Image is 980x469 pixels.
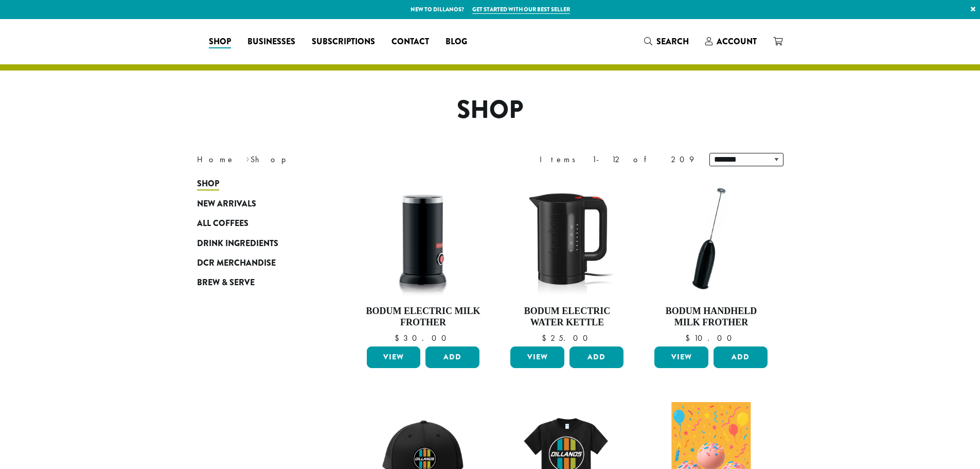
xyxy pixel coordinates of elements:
[510,346,564,368] a: View
[197,154,235,165] a: Home
[395,333,451,343] bdi: 30.00
[247,36,295,48] span: Businesses
[508,306,626,328] h4: Bodum Electric Water Kettle
[197,233,320,253] a: Drink Ingredients
[636,33,697,50] a: Search
[197,178,219,190] span: Shop
[197,214,320,233] a: All Coffees
[714,346,768,368] button: Add
[540,153,694,166] div: Items 1-12 of 209
[685,333,737,343] bdi: 10.00
[364,179,482,298] img: DP3954.01-002.png
[197,194,320,214] a: New Arrivals
[472,5,570,14] a: Get started with our best seller
[542,333,593,343] bdi: 25.00
[542,333,550,343] span: $
[367,346,421,368] a: View
[189,95,791,125] h1: Shop
[197,198,256,211] span: New Arrivals
[395,333,403,343] span: $
[654,346,708,368] a: View
[652,179,770,298] img: DP3927.01-002.png
[197,273,320,292] a: Brew & Serve
[246,150,250,166] span: ›
[656,36,689,47] span: Search
[569,346,623,368] button: Add
[209,36,231,48] span: Shop
[197,237,278,250] span: Drink Ingredients
[446,36,467,48] span: Blog
[508,179,626,298] img: DP3955.01.png
[197,276,255,289] span: Brew & Serve
[364,179,483,342] a: Bodum Electric Milk Frother $30.00
[197,217,248,230] span: All Coffees
[685,333,694,343] span: $
[197,253,320,273] a: DCR Merchandise
[425,346,479,368] button: Add
[201,33,239,50] a: Shop
[197,257,276,270] span: DCR Merchandise
[652,306,770,328] h4: Bodum Handheld Milk Frother
[652,179,770,342] a: Bodum Handheld Milk Frother $10.00
[312,36,375,48] span: Subscriptions
[508,179,626,342] a: Bodum Electric Water Kettle $25.00
[717,36,757,47] span: Account
[197,153,475,166] nav: Breadcrumb
[364,306,483,328] h4: Bodum Electric Milk Frother
[391,36,429,48] span: Contact
[197,174,320,194] a: Shop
